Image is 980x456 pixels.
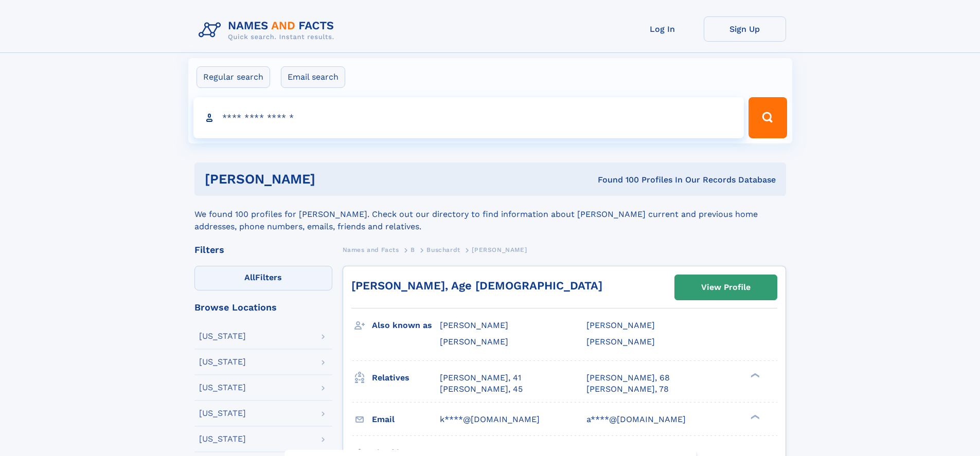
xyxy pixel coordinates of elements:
div: [US_STATE] [199,435,246,443]
div: We found 100 profiles for [PERSON_NAME]. Check out our directory to find information about [PERSO... [194,196,786,233]
label: Filters [194,266,332,290]
a: Sign Up [704,16,786,42]
h1: [PERSON_NAME] [205,173,457,186]
span: [PERSON_NAME] [440,337,508,346]
a: B [411,243,415,256]
a: Buschardt [426,243,460,256]
div: Found 100 Profiles In Our Records Database [456,174,776,186]
div: [US_STATE] [199,358,246,366]
a: [PERSON_NAME], Age [DEMOGRAPHIC_DATA] [351,279,602,292]
a: Names and Facts [343,243,399,256]
h3: Email [372,411,440,428]
a: [PERSON_NAME], 41 [440,372,521,384]
label: Regular search [197,66,270,88]
span: [PERSON_NAME] [440,320,508,330]
a: View Profile [675,275,777,300]
div: [US_STATE] [199,332,246,340]
div: View Profile [701,276,751,299]
input: search input [193,97,744,138]
label: Email search [281,66,345,88]
div: Filters [194,245,332,254]
div: ❯ [748,372,760,378]
div: Browse Locations [194,303,332,312]
a: [PERSON_NAME], 68 [586,372,670,384]
a: [PERSON_NAME], 45 [440,384,523,395]
div: ❯ [748,413,760,420]
a: [PERSON_NAME], 78 [586,384,669,395]
a: Log In [621,16,704,42]
span: [PERSON_NAME] [586,337,655,346]
div: [US_STATE] [199,409,246,417]
h3: Relatives [372,369,440,387]
button: Search Button [749,97,787,138]
span: All [244,272,255,282]
img: Logo Names and Facts [194,16,343,44]
span: B [411,246,415,253]
div: [US_STATE] [199,384,246,392]
span: [PERSON_NAME] [472,246,527,253]
h3: Also known as [372,317,440,334]
span: [PERSON_NAME] [586,320,655,330]
span: Buschardt [426,246,460,253]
